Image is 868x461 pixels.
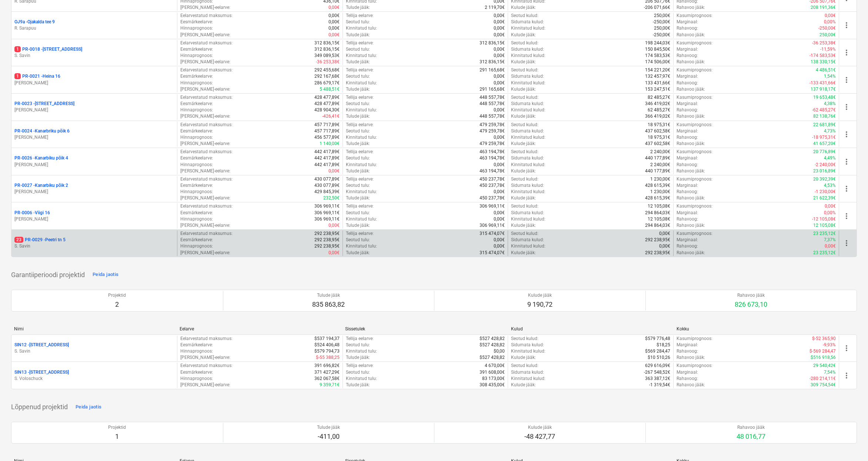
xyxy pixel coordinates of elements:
p: Kasumiprognoos : [677,94,712,101]
p: Rahavoog : [677,53,698,59]
p: [PERSON_NAME]-eelarve : [180,141,230,147]
iframe: Chat Widget [831,425,868,461]
p: -250,00€ [818,25,836,31]
span: more_vert [842,48,851,57]
p: 132 457,97€ [645,73,670,80]
p: 82 138,76€ [813,113,836,120]
p: 0,00% [824,19,836,25]
p: Kasumiprognoos : [677,149,712,155]
p: 0,00€ [494,189,505,195]
p: 440 177,89€ [645,168,670,174]
p: Kasumiprognoos : [677,122,712,128]
p: PR-0027 - Kanarbiku põik 2 [14,182,68,189]
p: 0,00€ [494,13,505,19]
p: 4,49% [824,155,836,161]
p: 286 679,17€ [314,80,340,86]
p: Eesmärkeelarve : [180,128,213,134]
p: PR-0029 - Peetri tn 5 [14,237,66,243]
p: 457 717,89€ [314,128,340,134]
p: 2 240,00€ [650,162,670,168]
p: Kasumiprognoos : [677,176,712,182]
p: 312 836,15€ [480,59,505,65]
p: Eelarvestatud maksumus : [180,13,233,19]
p: 0,00€ [328,13,340,19]
p: [PERSON_NAME]-eelarve : [180,113,230,120]
p: Marginaal : [677,73,698,80]
span: more_vert [842,130,851,139]
p: Kasumiprognoos : [677,67,712,73]
p: -18 975,31€ [812,134,836,141]
p: 250,00€ [654,25,670,31]
p: Seotud kulud : [511,203,538,209]
p: 448 557,78€ [480,94,505,101]
p: Tellija eelarve : [346,203,374,209]
p: 0,00€ [494,19,505,25]
span: more_vert [842,212,851,221]
p: SIN12 - [STREET_ADDRESS] [14,342,69,348]
p: 366 419,02€ [645,113,670,120]
p: 20 392,39€ [813,176,836,182]
p: [PERSON_NAME] [14,216,174,222]
p: 0,00€ [494,46,505,53]
p: Rahavoo jääk : [677,32,705,38]
p: [PERSON_NAME] [14,189,174,195]
p: Tulude jääk : [346,195,370,201]
p: 137 918,17€ [811,86,836,92]
p: 437 602,58€ [645,141,670,147]
p: 82 485,27€ [648,94,670,101]
p: 292 455,68€ [314,67,340,73]
p: Eesmärkeelarve : [180,73,213,80]
p: Tulude jääk : [346,168,370,174]
p: 22 681,89€ [813,122,836,128]
div: 1PR-0021 -Heina 16[PERSON_NAME] [14,73,174,86]
p: [PERSON_NAME]-eelarve : [180,4,230,11]
p: 0,00€ [328,4,340,11]
div: PR-0006 -Viigi 16[PERSON_NAME] [14,210,174,222]
p: 232,50€ [323,195,340,201]
p: 153 247,51€ [645,86,670,92]
span: more_vert [842,344,851,353]
p: [PERSON_NAME]-eelarve : [180,59,230,65]
p: 448 557,78€ [480,101,505,107]
p: 174 506,00€ [645,59,670,65]
p: 440 177,89€ [645,155,670,161]
p: 1,54% [824,73,836,80]
p: Marginaal : [677,182,698,189]
p: S. Voloschuck [14,376,174,382]
p: Kasumiprognoos : [677,13,712,19]
p: Kinnitatud tulu : [346,25,377,31]
p: Rahavoog : [677,25,698,31]
p: SIN13 - [STREET_ADDRESS] [14,369,69,376]
p: Rahavoo jääk : [677,59,705,65]
p: S. Savin [14,348,174,354]
p: Seotud kulud : [511,176,538,182]
p: Eelarvestatud maksumus : [180,122,233,128]
p: Kasumiprognoos : [677,203,712,209]
p: 18 975,31€ [648,122,670,128]
p: [PERSON_NAME]-eelarve : [180,32,230,38]
div: SIN12 -[STREET_ADDRESS]S. Savin [14,342,174,354]
div: PR-0026 -Kanarbiku põik 4[PERSON_NAME] [14,155,174,168]
p: [PERSON_NAME]-eelarve : [180,86,230,92]
p: -36 253,38€ [316,59,340,65]
p: Seotud kulud : [511,122,538,128]
p: 450 237,78€ [480,176,505,182]
div: OJ9a -Ojakalda tee 9R. Sarapuu [14,19,174,31]
p: Sidumata kulud : [511,182,544,189]
p: Sidumata kulud : [511,46,544,53]
div: Peida jaotis [76,403,101,411]
p: 437 602,58€ [645,128,670,134]
p: 442 417,89€ [314,155,340,161]
p: Marginaal : [677,128,698,134]
p: 291 165,68€ [480,67,505,73]
p: [PERSON_NAME] [14,162,174,168]
p: 312 836,15€ [480,40,505,46]
p: Kinnitatud kulud : [511,162,545,168]
p: Tulude jääk : [346,113,370,120]
p: Kinnitatud kulud : [511,25,545,31]
p: 12 105,08€ [648,203,670,209]
p: Kinnitatud tulu : [346,189,377,195]
p: Sidumata kulud : [511,101,544,107]
p: Marginaal : [677,19,698,25]
p: 0,00€ [494,107,505,113]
